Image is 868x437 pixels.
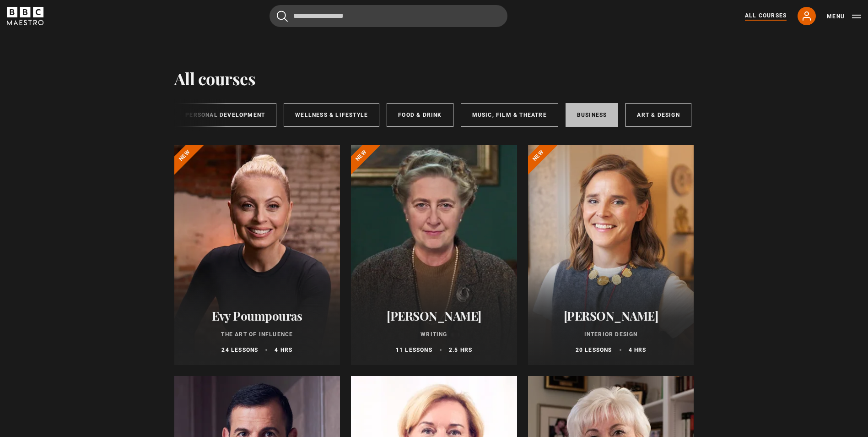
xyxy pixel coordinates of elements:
[827,12,861,21] button: Toggle navigation
[185,309,329,323] h2: Evy Poumpouras
[185,330,329,339] p: The Art of Influence
[539,309,683,323] h2: [PERSON_NAME]
[539,330,683,339] p: Interior Design
[449,346,472,354] p: 2.5 hrs
[362,309,506,323] h2: [PERSON_NAME]
[745,11,787,21] a: All Courses
[277,11,288,22] button: Submit the search query
[629,346,647,354] p: 4 hrs
[275,346,292,354] p: 4 hrs
[174,145,340,365] a: Evy Poumpouras The Art of Influence 24 lessons 4 hrs New
[7,7,43,25] svg: BBC Maestro
[387,103,453,127] a: Food & Drink
[528,145,694,365] a: [PERSON_NAME] Interior Design 20 lessons 4 hrs New
[174,69,256,88] h1: All courses
[270,5,507,27] input: Search
[284,103,379,127] a: Wellness & Lifestyle
[625,103,691,127] a: Art & Design
[396,346,432,354] p: 11 lessons
[351,145,517,365] a: [PERSON_NAME] Writing 11 lessons 2.5 hrs New
[221,346,258,354] p: 24 lessons
[576,346,612,354] p: 20 lessons
[566,103,619,127] a: Business
[362,330,506,339] p: Writing
[461,103,558,127] a: Music, Film & Theatre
